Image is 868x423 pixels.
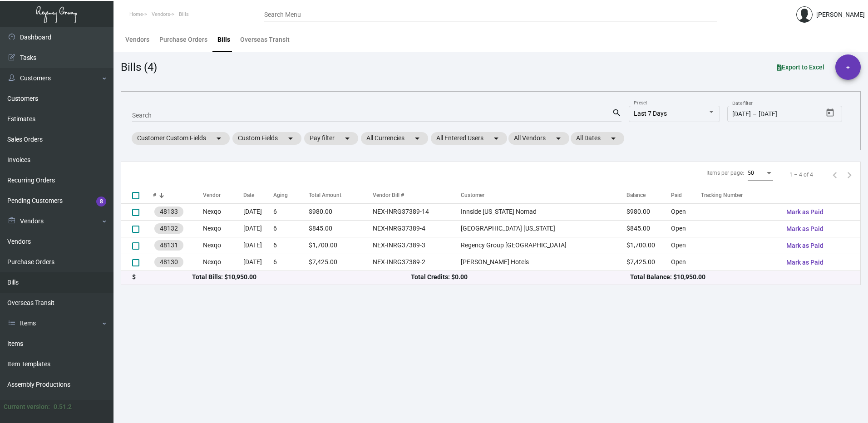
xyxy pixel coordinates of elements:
[626,237,671,254] td: $1,700.00
[431,132,507,145] mat-chip: All Entered Users
[779,221,831,237] button: Mark as Paid
[243,203,273,220] td: [DATE]
[786,259,824,266] span: Mark as Paid
[786,242,824,249] span: Mark as Paid
[835,54,861,80] button: +
[132,132,230,145] mat-chip: Customer Custom Fields
[796,6,813,23] img: admin@bootstrapmaster.com
[121,59,157,75] div: Bills (4)
[342,133,353,144] mat-icon: arrow_drop_down
[461,220,626,237] td: [GEOGRAPHIC_DATA] [US_STATE]
[203,237,243,254] td: Nexqo
[626,191,646,199] div: Balance
[748,170,754,176] span: 50
[309,191,341,199] div: Total Amount
[779,204,831,220] button: Mark as Paid
[273,191,288,199] div: Aging
[671,220,701,237] td: Open
[671,191,701,199] div: Paid
[769,59,832,75] button: Export to Excel
[203,254,243,271] td: Nexqo
[777,64,824,71] span: Export to Excel
[373,191,404,199] div: Vendor Bill #
[154,207,183,217] mat-chip: 48133
[786,208,824,216] span: Mark as Paid
[671,203,701,220] td: Open
[273,191,309,199] div: Aging
[203,203,243,220] td: Nexqo
[203,191,221,199] div: Vendor
[671,254,701,271] td: Open
[304,132,358,145] mat-chip: Pay filter
[373,203,461,220] td: NEX-INRG37389-14
[125,35,149,44] div: Vendors
[823,106,838,120] button: Open calendar
[461,254,626,271] td: [PERSON_NAME] Hotels
[132,272,192,282] div: $
[553,133,564,144] mat-icon: arrow_drop_down
[4,402,50,412] div: Current version:
[285,133,296,144] mat-icon: arrow_drop_down
[701,191,779,199] div: Tracking Number
[309,220,373,237] td: $845.00
[846,54,850,80] span: +
[232,132,301,145] mat-chip: Custom Fields
[608,133,619,144] mat-icon: arrow_drop_down
[273,254,309,271] td: 6
[309,254,373,271] td: $7,425.00
[706,169,744,177] div: Items per page:
[461,191,626,199] div: Customer
[153,191,156,199] div: #
[243,191,254,199] div: Date
[203,191,243,199] div: Vendor
[789,171,813,179] div: 1 – 4 of 4
[759,111,802,118] input: End date
[828,167,842,182] button: Previous page
[626,254,671,271] td: $7,425.00
[154,223,183,234] mat-chip: 48132
[753,111,757,118] span: –
[154,240,183,251] mat-chip: 48131
[630,272,849,282] div: Total Balance: $10,950.00
[634,110,667,117] span: Last 7 Days
[243,237,273,254] td: [DATE]
[732,111,751,118] input: Start date
[273,220,309,237] td: 6
[461,191,484,199] div: Customer
[309,203,373,220] td: $980.00
[213,133,224,144] mat-icon: arrow_drop_down
[626,191,671,199] div: Balance
[273,237,309,254] td: 6
[626,220,671,237] td: $845.00
[626,203,671,220] td: $980.00
[309,237,373,254] td: $1,700.00
[571,132,624,145] mat-chip: All Dates
[361,132,428,145] mat-chip: All Currencies
[243,191,273,199] div: Date
[373,191,461,199] div: Vendor Bill #
[461,237,626,254] td: Regency Group [GEOGRAPHIC_DATA]
[309,191,373,199] div: Total Amount
[779,254,831,271] button: Mark as Paid
[786,225,824,232] span: Mark as Paid
[412,133,423,144] mat-icon: arrow_drop_down
[154,257,183,267] mat-chip: 48130
[373,237,461,254] td: NEX-INRG37389-3
[152,11,170,17] span: Vendors
[373,220,461,237] td: NEX-INRG37389-4
[411,272,630,282] div: Total Credits: $0.00
[671,191,682,199] div: Paid
[179,11,189,17] span: Bills
[243,220,273,237] td: [DATE]
[153,191,203,199] div: #
[508,132,569,145] mat-chip: All Vendors
[243,254,273,271] td: [DATE]
[461,203,626,220] td: Innside [US_STATE] Nomad
[779,237,831,254] button: Mark as Paid
[54,402,72,412] div: 0.51.2
[192,272,411,282] div: Total Bills: $10,950.00
[701,191,743,199] div: Tracking Number
[816,10,865,20] div: [PERSON_NAME]
[748,170,773,177] mat-select: Items per page:
[240,35,290,44] div: Overseas Transit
